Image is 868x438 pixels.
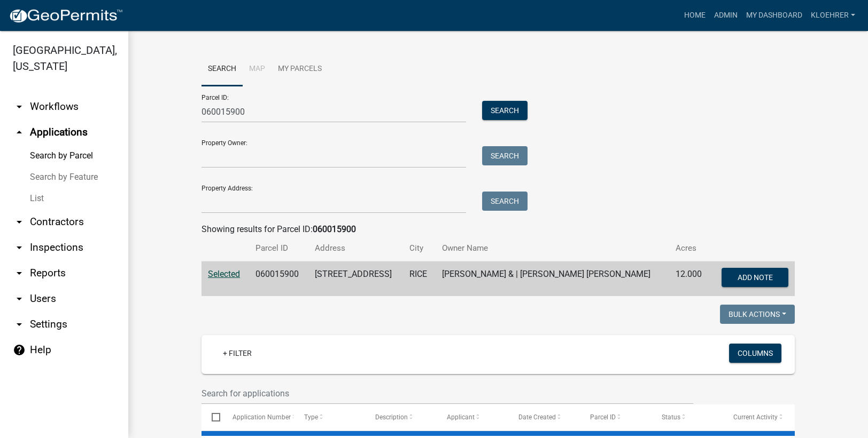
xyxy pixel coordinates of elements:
td: 060015900 [249,261,308,297]
datatable-header-cell: Current Activity [723,404,795,430]
button: Search [482,101,528,120]
datatable-header-cell: Type [293,404,365,430]
a: Search [201,52,243,86]
th: Acres [669,236,710,261]
datatable-header-cell: Select [201,404,222,430]
th: Owner Name [436,236,670,261]
i: arrow_drop_down [13,100,26,113]
i: arrow_drop_down [13,292,26,305]
span: Type [304,413,318,421]
strong: 060015900 [313,224,356,234]
button: Search [482,192,528,211]
td: [PERSON_NAME] & | [PERSON_NAME] [PERSON_NAME] [436,261,670,297]
button: Columns [729,344,781,363]
span: Date Created [518,413,556,421]
a: Admin [710,5,742,26]
span: Status [662,413,680,421]
datatable-header-cell: Applicant [437,404,508,430]
th: Parcel ID [249,236,308,261]
i: arrow_drop_down [13,216,26,228]
a: My Parcels [272,52,328,86]
td: 12.000 [669,261,710,297]
i: arrow_drop_down [13,318,26,331]
a: Home [680,5,710,26]
button: Search [482,146,528,165]
td: [STREET_ADDRESS] [308,261,404,297]
span: Add Note [737,273,772,282]
i: arrow_drop_down [13,241,26,254]
i: arrow_drop_up [13,126,26,139]
button: Bulk Actions [720,305,795,324]
i: arrow_drop_down [13,267,26,280]
span: Current Activity [733,413,778,421]
a: My Dashboard [742,5,807,26]
datatable-header-cell: Application Number [222,404,293,430]
td: RICE [403,261,435,297]
datatable-header-cell: Date Created [508,404,580,430]
input: Search for applications [201,383,693,404]
a: kloehrer [807,5,859,26]
span: Applicant [447,413,475,421]
a: Selected [208,269,240,279]
span: Parcel ID [590,413,616,421]
i: help [13,344,26,356]
div: Showing results for Parcel ID: [201,223,795,236]
th: City [403,236,435,261]
a: + Filter [214,344,260,363]
button: Add Note [722,268,788,287]
datatable-header-cell: Parcel ID [580,404,652,430]
th: Address [308,236,404,261]
datatable-header-cell: Description [365,404,437,430]
span: Description [375,413,408,421]
datatable-header-cell: Status [652,404,723,430]
span: Application Number [232,413,291,421]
